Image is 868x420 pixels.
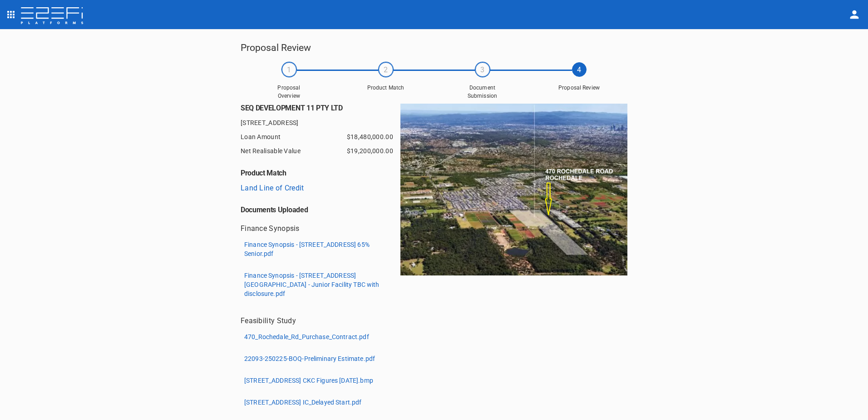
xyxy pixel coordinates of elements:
button: 22093-250225-BOQ-Preliminary Estimate.pdf [241,351,379,366]
span: Loan Amount [241,132,379,142]
h5: Proposal Review [241,40,627,55]
span: Product Match [363,84,409,92]
span: $18,480,000.00 [347,132,393,142]
button: Finance Synopsis - [STREET_ADDRESS] [GEOGRAPHIC_DATA] - Junior Facility TBC with disclosure.pdf [241,268,384,301]
p: Finance Synopsis - [STREET_ADDRESS] [GEOGRAPHIC_DATA] - Junior Facility TBC with disclosure.pdf [244,271,380,298]
h6: Documents Uploaded [241,199,400,214]
p: [STREET_ADDRESS] CKC Figures [DATE].bmp [244,376,373,385]
span: Proposal Review [557,84,602,92]
button: 470_Rochedale_Rd_Purchase_Contract.pdf [241,330,373,344]
p: Feasibility Study [241,315,296,326]
span: Proposal Overview [266,84,312,100]
button: Finance Synopsis - [STREET_ADDRESS] 65% Senior.pdf [241,237,384,261]
p: Finance Synopsis [241,223,300,234]
span: $19,200,000.00 [347,146,393,156]
span: Net Realisable Value [241,146,379,156]
a: Land Line of Credit [241,184,304,192]
p: 470_Rochedale_Rd_Purchase_Contract.pdf [244,332,369,341]
button: [STREET_ADDRESS] IC_Delayed Start.pdf [241,395,365,410]
h6: Product Match [241,162,400,177]
p: [STREET_ADDRESS] IC_Delayed Start.pdf [244,398,362,407]
button: [STREET_ADDRESS] CKC Figures [DATE].bmp [241,373,377,388]
h6: SEQ DEVELOPMENT 11 PTY LTD [241,104,400,112]
p: Finance Synopsis - [STREET_ADDRESS] 65% Senior.pdf [244,240,380,258]
img: n8B8AJ3bybTk74AAAAASUVORK5CYII= [400,104,627,275]
span: Document Submission [460,84,505,100]
p: 22093-250225-BOQ-Preliminary Estimate.pdf [244,354,375,363]
span: [STREET_ADDRESS] [241,118,400,128]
